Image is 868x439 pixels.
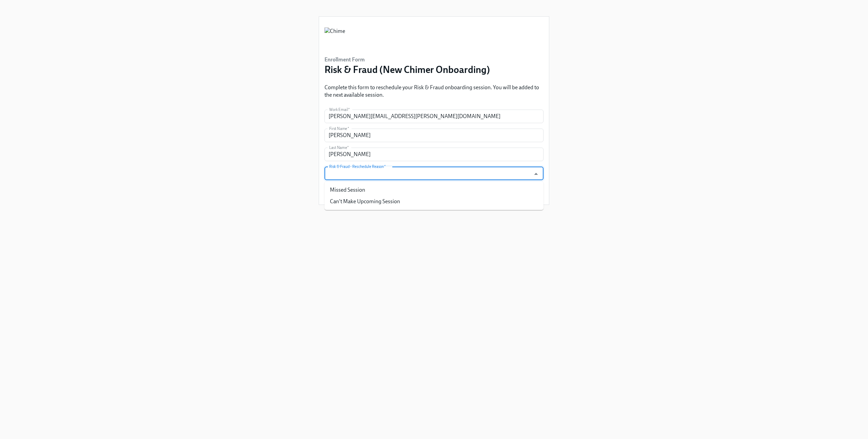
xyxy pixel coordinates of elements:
img: Chime [324,27,345,48]
h6: Enrollment Form [324,56,490,63]
li: Can't Make Upcoming Session [324,196,544,207]
h3: Risk & Fraud (New Chimer Onboarding) [324,63,490,76]
li: Missed Session [324,184,544,196]
button: Close [531,169,541,179]
p: Complete this form to reschedule your Risk & Fraud onboarding session. You will be added to the n... [324,84,544,99]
